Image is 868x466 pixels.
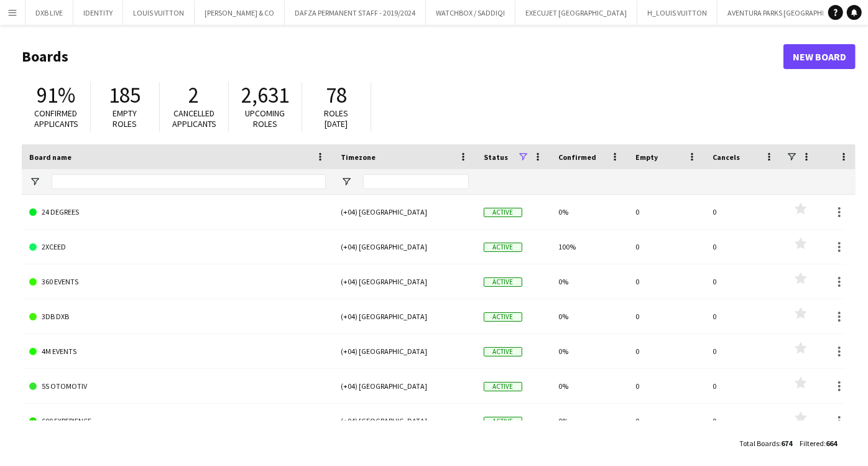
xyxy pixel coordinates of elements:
[73,1,123,25] button: IDENTITY
[484,152,508,162] span: Status
[739,431,792,455] div: :
[426,1,515,25] button: WATCHBOX / SADDIQI
[705,334,782,368] div: 0
[484,277,522,287] span: Active
[29,369,326,404] a: 5S OTOMOTIV
[551,404,628,438] div: 0%
[333,299,476,333] div: (+04) [GEOGRAPHIC_DATA]
[551,334,628,368] div: 0%
[705,230,782,264] div: 0
[718,1,862,25] button: AVENTURA PARKS [GEOGRAPHIC_DATA]
[246,108,285,129] span: Upcoming roles
[34,108,78,129] span: Confirmed applicants
[484,417,522,426] span: Active
[705,299,782,333] div: 0
[195,1,285,25] button: [PERSON_NAME] & CO
[326,82,347,109] span: 78
[241,82,289,109] span: 2,631
[739,439,779,448] span: Total Boards
[29,264,326,299] a: 360 EVENTS
[551,299,628,333] div: 0%
[285,1,426,25] button: DAFZA PERMANENT STAFF - 2019/2024
[800,439,824,448] span: Filtered
[189,82,200,109] span: 2
[123,1,195,25] button: LOUIS VUITTON
[551,195,628,229] div: 0%
[29,334,326,369] a: 4M EVENTS
[484,347,522,356] span: Active
[628,369,705,403] div: 0
[333,195,476,229] div: (+04) [GEOGRAPHIC_DATA]
[341,176,352,187] button: Open Filter Menu
[37,82,75,109] span: 91%
[558,152,596,162] span: Confirmed
[713,152,740,162] span: Cancels
[637,1,718,25] button: H_LOUIS VUITTON
[22,47,783,66] h1: Boards
[515,1,637,25] button: EXECUJET [GEOGRAPHIC_DATA]
[172,108,216,129] span: Cancelled applicants
[29,299,326,334] a: 3DB DXB
[29,230,326,264] a: 2XCEED
[333,369,476,403] div: (+04) [GEOGRAPHIC_DATA]
[781,439,792,448] span: 674
[826,439,837,448] span: 664
[800,431,837,455] div: :
[29,195,326,230] a: 24 DEGREES
[29,176,40,187] button: Open Filter Menu
[628,334,705,368] div: 0
[484,312,522,322] span: Active
[29,152,72,162] span: Board name
[109,82,141,109] span: 185
[628,299,705,333] div: 0
[705,195,782,229] div: 0
[341,152,376,162] span: Timezone
[333,334,476,368] div: (+04) [GEOGRAPHIC_DATA]
[333,404,476,438] div: (+04) [GEOGRAPHIC_DATA]
[628,195,705,229] div: 0
[25,1,73,25] button: DXB LIVE
[113,108,137,129] span: Empty roles
[705,264,782,299] div: 0
[705,369,782,403] div: 0
[551,369,628,403] div: 0%
[628,404,705,438] div: 0
[628,230,705,264] div: 0
[484,208,522,217] span: Active
[783,44,856,69] a: New Board
[29,404,326,439] a: 609 EXPERIENCE
[705,404,782,438] div: 0
[363,174,469,189] input: Timezone Filter Input
[628,264,705,299] div: 0
[551,230,628,264] div: 100%
[551,264,628,299] div: 0%
[635,152,658,162] span: Empty
[484,243,522,252] span: Active
[325,108,349,129] span: Roles [DATE]
[333,264,476,299] div: (+04) [GEOGRAPHIC_DATA]
[484,382,522,391] span: Active
[333,230,476,264] div: (+04) [GEOGRAPHIC_DATA]
[52,174,326,189] input: Board name Filter Input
